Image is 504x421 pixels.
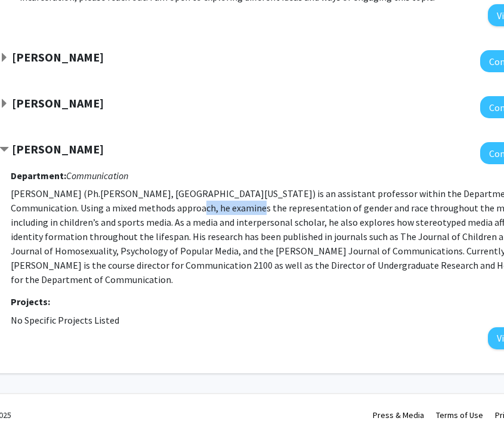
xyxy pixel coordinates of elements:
[436,410,483,420] a: Terms of Use
[9,367,51,412] iframe: Chat
[12,96,104,110] strong: [PERSON_NAME]
[373,410,424,420] a: Press & Media
[11,170,66,182] strong: Department:
[11,314,119,326] span: No Specific Projects Listed
[12,50,104,64] strong: [PERSON_NAME]
[12,142,104,156] strong: [PERSON_NAME]
[11,296,50,308] strong: Projects:
[66,170,128,182] i: Communication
